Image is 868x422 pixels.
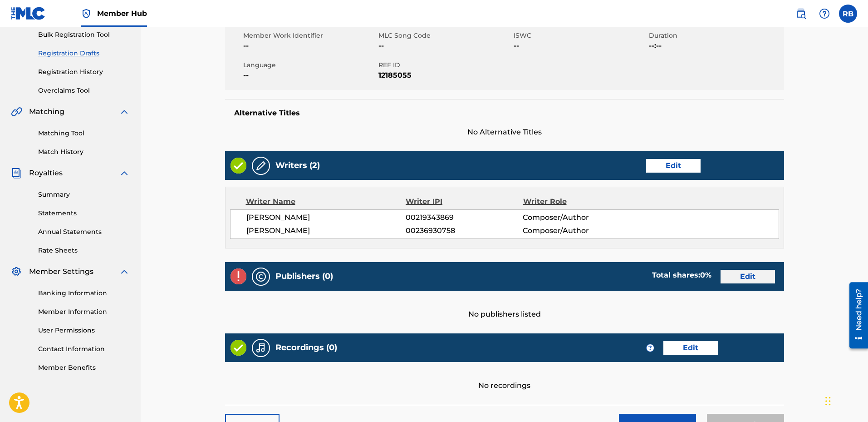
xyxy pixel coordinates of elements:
[514,31,647,40] span: ISWC
[11,168,22,179] img: Royalties
[246,225,406,236] span: [PERSON_NAME]
[839,5,857,23] div: User Menu
[246,212,406,223] span: [PERSON_NAME]
[38,209,130,218] a: Statements
[29,266,93,277] span: Member Settings
[11,106,22,117] img: Matching
[378,31,511,40] span: MLC Song Code
[243,40,376,51] span: --
[255,343,266,353] img: Recordings
[38,307,130,317] a: Member Information
[81,8,92,19] img: Top Rightsholder
[378,60,511,70] span: REF ID
[97,8,147,19] span: Member Hub
[230,340,246,356] img: Valid
[38,129,130,138] a: Matching Tool
[119,168,130,179] img: expand
[38,288,130,298] a: Banking Information
[38,30,130,40] a: Bulk Registration Tool
[843,279,868,352] iframe: Resource Center
[378,40,511,51] span: --
[649,31,782,40] span: Duration
[230,158,246,174] img: Valid
[29,106,64,117] span: Matching
[523,196,630,207] div: Writer Role
[275,271,333,282] h5: Publishers (0)
[523,212,629,223] span: Composer/Author
[255,160,266,171] img: Writers
[275,160,320,171] h5: Writers (2)
[406,212,523,223] span: 00219343869
[246,196,406,207] div: Writer Name
[243,60,376,70] span: Language
[225,362,784,391] div: No recordings
[29,168,63,179] span: Royalties
[815,5,834,23] div: Help
[38,190,130,199] a: Summary
[243,31,376,40] span: Member Work Identifier
[721,270,775,283] a: Edit
[795,8,806,19] img: search
[823,378,868,422] iframe: Chat Widget
[38,67,130,77] a: Registration History
[700,271,711,279] span: 0 %
[38,326,130,335] a: User Permissions
[230,268,246,284] img: Invalid
[825,387,831,415] div: Drag
[119,266,130,277] img: expand
[819,8,830,19] img: help
[647,344,654,352] span: ?
[243,70,376,81] span: --
[406,225,523,236] span: 00236930758
[523,225,629,236] span: Composer/Author
[38,344,130,354] a: Contact Information
[663,341,718,355] a: Edit
[649,40,782,51] span: --:--
[255,271,266,282] img: Publishers
[275,343,337,353] h5: Recordings (0)
[38,147,130,157] a: Match History
[11,266,22,277] img: Member Settings
[406,196,523,207] div: Writer IPI
[11,7,46,20] img: MLC Logo
[792,5,810,23] a: Public Search
[652,270,711,281] div: Total shares:
[119,106,130,117] img: expand
[38,227,130,237] a: Annual Statements
[38,49,130,58] a: Registration Drafts
[378,70,511,81] span: 12185055
[234,109,775,118] h5: Alternative Titles
[38,246,130,255] a: Rate Sheets
[38,86,130,95] a: Overclaims Tool
[646,159,701,173] a: Edit
[225,291,784,320] div: No publishers listed
[38,363,130,372] a: Member Benefits
[225,127,784,138] span: No Alternative Titles
[514,40,647,51] span: --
